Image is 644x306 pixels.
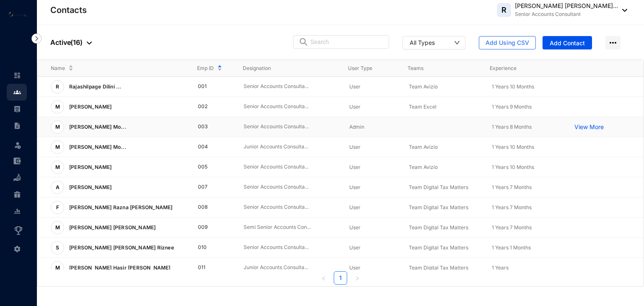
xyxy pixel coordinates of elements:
img: expense-unselected.2edcf0507c847f3e9e96.svg [13,157,21,165]
p: Senior Accounts Consulta... [244,183,336,191]
span: User [349,164,361,170]
p: Senior Accounts Consulta... [244,103,336,111]
img: report-unselected.e6a6b4230fc7da01f883.svg [13,207,21,215]
td: 008 [184,197,231,218]
span: User [349,104,361,110]
img: dropdown-black.8e83cc76930a90b1a4fdb6d089b7bf3a.svg [618,9,627,12]
p: Junior Accounts Consulta... [244,264,336,272]
p: [PERSON_NAME] [PERSON_NAME] Riznee [64,241,177,254]
img: contract-unselected.99e2b2107c0a7dd48938.svg [13,122,21,130]
span: Add Contact [550,39,585,47]
td: 007 [184,177,231,197]
p: Senior Accounts Consulta... [244,203,336,211]
p: Team Avizio [409,143,478,151]
img: logo [8,11,27,16]
span: 1 Years 9 Months [492,104,532,110]
span: User [349,204,361,210]
img: loan-unselected.d74d20a04637f2d15ab5.svg [13,174,21,182]
img: payroll-unselected.b590312f920e76f0c668.svg [13,105,21,113]
td: 010 [184,238,231,258]
p: Team Digital Tax Matters [409,264,478,272]
span: User [349,244,361,251]
p: Team Avizio [409,163,478,171]
p: Team Digital Tax Matters [409,223,478,232]
span: 1 Years 7 Months [492,184,532,190]
img: home-unselected.a29eae3204392db15eaf.svg [13,72,21,79]
td: 004 [184,137,231,157]
span: 1 Years 7 Months [492,224,532,231]
p: [PERSON_NAME] [PERSON_NAME] [64,221,159,234]
span: R [501,6,506,14]
img: gratuity-unselected.a8c340787eea3cf492d7.svg [13,191,21,198]
li: Previous Page [317,271,330,285]
button: Add Contact [543,36,592,49]
span: User [349,224,361,231]
td: 005 [184,157,231,177]
td: 011 [184,258,231,278]
p: Team Avizio [409,83,478,91]
button: Add Using CSV [479,36,536,49]
img: more-horizontal.eedb2faff8778e1aceccc67cc90ae3cb.svg [605,36,621,49]
td: 009 [184,218,231,238]
th: Name [37,60,184,77]
span: User [349,83,361,90]
span: R [56,84,59,89]
img: leave-unselected.2934df6273408c3f84d9.svg [13,141,22,149]
a: View More [574,123,608,131]
img: search.8ce656024d3affaeffe32e5b30621cb7.svg [299,38,309,46]
li: Payroll [7,101,27,117]
li: Next Page [351,271,364,285]
img: nav-icon-right.af6afadce00d159da59955279c43614e.svg [31,34,42,44]
p: Senior Accounts Consultant [515,10,618,18]
p: Team Excel [409,103,478,111]
img: settings-unselected.1febfda315e6e19643a1.svg [13,245,21,253]
td: 003 [184,117,231,137]
p: [PERSON_NAME] [64,181,115,194]
img: dropdown-black.8e83cc76930a90b1a4fdb6d089b7bf3a.svg [87,41,92,44]
span: Rajashilpage Dilini ... [69,83,122,90]
input: Search [310,36,384,48]
p: Contacts [50,4,87,16]
td: 002 [184,97,231,117]
span: 1 Years 10 Months [492,144,534,150]
span: 1 Years 7 Months [492,204,532,210]
li: Gratuity [7,186,27,203]
img: people.b0bd17028ad2877b116a.svg [13,88,21,96]
span: Add Using CSV [486,39,529,47]
a: 1 [334,272,347,284]
th: Designation [229,60,335,77]
th: Experience [476,60,558,77]
span: 1 Years 10 Months [492,83,534,90]
span: User [349,184,361,190]
span: M [55,104,60,109]
p: Senior Accounts Consulta... [244,83,336,91]
li: Loan [7,169,27,186]
span: M [55,124,60,130]
span: [PERSON_NAME] Mo... [69,144,126,150]
span: 1 Years [492,265,509,271]
li: Contacts [7,84,27,101]
p: Team Digital Tax Matters [409,183,478,192]
p: Semi Senior Accounts Con... [244,223,336,231]
span: 1 Years 1 Months [492,244,531,251]
p: Active ( 16 ) [50,37,92,47]
span: [PERSON_NAME] Mo... [69,124,126,130]
span: A [56,185,60,190]
li: Home [7,67,27,84]
button: All Types [402,36,465,49]
span: User [349,265,361,271]
p: [PERSON_NAME] Razna [PERSON_NAME] [64,201,176,214]
img: award_outlined.f30b2bda3bf6ea1bf3dd.svg [13,226,23,236]
p: [PERSON_NAME] Hasir [PERSON_NAME] [64,261,174,275]
span: F [56,205,59,210]
p: Senior Accounts Consulta... [244,123,336,131]
span: down [454,40,460,46]
button: right [351,271,364,285]
p: [PERSON_NAME] [64,100,115,114]
p: Team Digital Tax Matters [409,203,478,212]
li: Reports [7,203,27,220]
li: Contracts [7,117,27,134]
span: M [55,225,60,230]
span: S [56,245,59,250]
p: Team Digital Tax Matters [409,244,478,252]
